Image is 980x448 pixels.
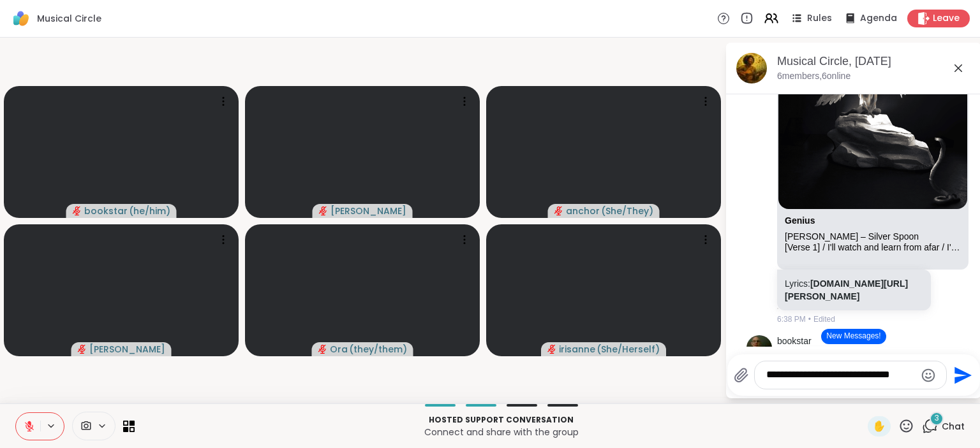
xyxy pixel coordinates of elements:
span: [PERSON_NAME] [89,343,165,356]
p: Connect and share with the group [142,426,860,438]
p: 6 members, 6 online [777,70,850,83]
span: audio-muted [547,345,556,354]
span: 3 [935,413,939,424]
span: [PERSON_NAME] [330,205,406,217]
span: • [808,314,811,325]
span: ( She/They ) [601,205,653,217]
a: bookstar [777,335,812,348]
span: Chat [942,420,965,433]
p: Lyrics: [785,277,923,303]
span: audio-muted [554,206,563,215]
span: Edited [813,314,835,325]
textarea: Type your message [766,368,915,382]
div: Musical Circle, [DATE] [777,54,971,69]
button: Emoji picker [921,368,936,383]
img: https://sharewell-space-live.sfo3.digitaloceanspaces.com/user-generated/535310fa-e9f2-4698-8a7d-4... [746,335,772,361]
span: ( they/them ) [349,343,407,356]
div: [PERSON_NAME] – Silver Spoon [785,231,961,242]
span: Agenda [860,12,897,25]
span: audio-muted [73,206,82,215]
button: Send [947,361,976,389]
span: bookstar [84,205,128,217]
span: audio-muted [78,345,87,354]
a: Attachment [785,215,815,226]
span: anchor [566,205,600,217]
span: Rules [807,12,832,25]
button: New Messages! [821,329,886,344]
span: ( he/him ) [129,205,170,217]
p: Hosted support conversation [142,414,860,426]
span: Leave [933,12,960,25]
span: ( She/Herself ) [597,343,660,356]
span: audio-muted [318,345,327,354]
div: [Verse 1] / I'll watch and learn from afar / I'll pull the weeds from my heart and / Put lipstick... [785,242,961,253]
a: [DOMAIN_NAME][URL][PERSON_NAME] [785,278,908,301]
img: Erin LeCount – Silver Spoon [778,50,967,209]
span: 6:38 PM [777,314,806,325]
span: Ora [330,343,348,356]
img: ShareWell Logomark [10,8,32,29]
span: ✋ [873,419,886,434]
span: Musical Circle [37,12,101,25]
span: audio-muted [319,206,328,215]
img: Musical Circle, Sep 13 [736,53,767,83]
span: irisanne [559,343,595,356]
